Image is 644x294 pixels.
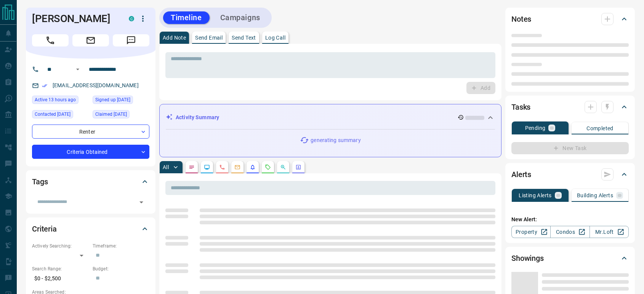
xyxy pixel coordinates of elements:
div: Criteria Obtained [32,145,149,159]
button: Campaigns [213,11,268,24]
div: Sat Aug 26 2023 [93,110,149,121]
a: [EMAIL_ADDRESS][DOMAIN_NAME] [53,82,139,88]
button: Timeline [163,11,210,24]
div: Thu Aug 24 2023 [93,96,149,106]
p: Actively Searching: [32,243,89,249]
span: Active 13 hours ago [35,96,76,104]
p: generating summary [311,136,360,144]
svg: Email Verified [42,83,47,88]
svg: Lead Browsing Activity [204,164,210,170]
p: Send Text [232,35,256,40]
a: Condos [550,226,590,238]
p: Building Alerts [577,193,613,198]
a: Mr.Loft [590,226,629,238]
div: Alerts [511,165,629,184]
svg: Agent Actions [295,164,301,170]
span: Message [113,34,149,46]
p: Budget: [93,265,149,272]
div: Mon Aug 18 2025 [32,96,89,106]
h2: Criteria [32,223,57,235]
div: Tags [32,173,149,191]
svg: Calls [219,164,225,170]
div: Activity Summary [166,110,495,125]
svg: Requests [265,164,271,170]
div: Renter [32,125,149,139]
div: Sun Aug 27 2023 [32,110,89,121]
span: Signed up [DATE] [95,96,130,104]
span: Claimed [DATE] [95,110,127,118]
h2: Notes [511,13,531,25]
p: Send Email [195,35,223,40]
div: Notes [511,10,629,28]
svg: Emails [234,164,240,170]
button: Open [136,197,147,208]
h1: [PERSON_NAME] [32,13,117,25]
p: Activity Summary [176,113,219,121]
p: $0 - $2,500 [32,272,89,285]
button: Open [73,65,82,74]
h2: Alerts [511,168,531,181]
span: Call [32,34,69,46]
p: Timeframe: [93,243,149,249]
div: condos.ca [129,16,134,21]
p: Pending [525,125,546,131]
svg: Opportunities [280,164,286,170]
p: Listing Alerts [519,193,552,198]
svg: Listing Alerts [250,164,256,170]
span: Email [72,34,109,46]
p: New Alert: [511,216,629,224]
h2: Showings [511,252,544,264]
div: Tasks [511,98,629,116]
p: Log Call [265,35,285,40]
p: Search Range: [32,265,89,272]
svg: Notes [189,164,195,170]
p: All [163,165,169,170]
h2: Tags [32,176,48,188]
div: Criteria [32,220,149,238]
div: Showings [511,249,629,267]
h2: Tasks [511,101,530,113]
p: Add Note [163,35,186,40]
a: Property [511,226,551,238]
p: Completed [586,126,614,131]
span: Contacted [DATE] [35,110,70,118]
